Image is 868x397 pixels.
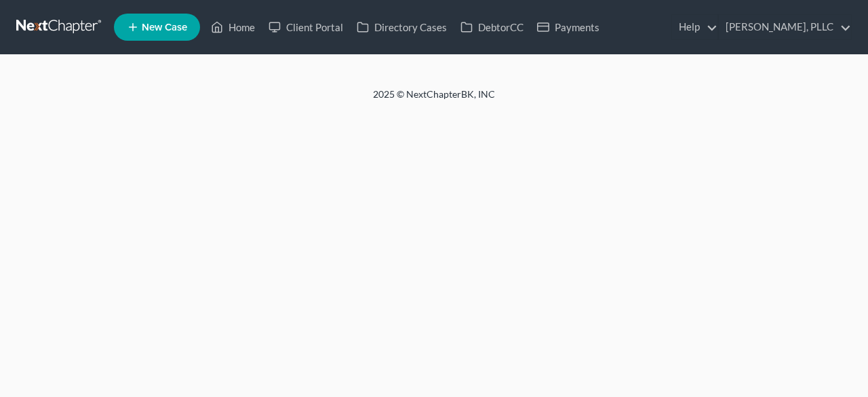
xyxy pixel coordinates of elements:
[47,88,821,112] div: 2025 © NextChapterBK, INC
[719,15,851,39] a: [PERSON_NAME], PLLC
[114,14,200,41] new-legal-case-button: New Case
[454,15,530,39] a: DebtorCC
[204,15,262,39] a: Home
[672,15,717,39] a: Help
[530,15,606,39] a: Payments
[262,15,350,39] a: Client Portal
[350,15,454,39] a: Directory Cases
